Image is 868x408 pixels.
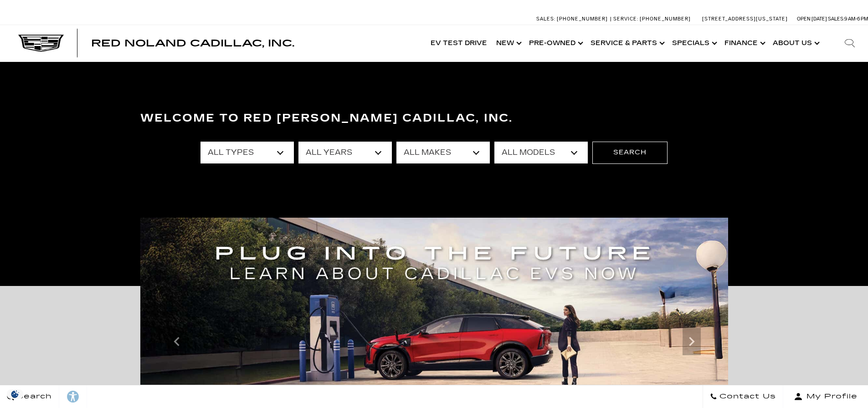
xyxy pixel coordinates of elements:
[140,109,728,127] h3: Welcome to Red [PERSON_NAME] Cadillac, Inc.
[592,142,668,163] button: Search
[396,142,490,163] select: Filter by make
[536,16,555,22] span: Sales:
[844,16,868,22] span: 9 AM-6 PM
[426,25,492,61] a: EV Test Drive
[668,25,720,61] a: Specials
[494,142,588,163] select: Filter by model
[610,16,693,21] a: Service: [PHONE_NUMBER]
[613,16,638,22] span: Service:
[557,16,608,22] span: [PHONE_NUMBER]
[5,389,26,399] section: Click to Open Cookie Consent Modal
[14,390,52,403] span: Search
[683,328,701,355] div: Next
[524,25,586,61] a: Pre-Owned
[536,16,610,21] a: Sales: [PHONE_NUMBER]
[720,25,768,61] a: Finance
[200,142,294,163] select: Filter by type
[768,25,822,61] a: About Us
[492,25,524,61] a: New
[18,35,64,52] img: Cadillac Dark Logo with Cadillac White Text
[640,16,691,22] span: [PHONE_NUMBER]
[91,39,294,48] a: Red Noland Cadillac, Inc.
[828,16,844,22] span: Sales:
[803,390,858,403] span: My Profile
[168,328,186,355] div: Previous
[91,38,294,49] span: Red Noland Cadillac, Inc.
[586,25,668,61] a: Service & Parts
[797,16,827,22] span: Open [DATE]
[5,389,26,399] img: Opt-Out Icon
[703,385,783,408] a: Contact Us
[783,385,868,408] button: Open user profile menu
[717,390,776,403] span: Contact Us
[298,142,392,163] select: Filter by year
[702,16,788,22] a: [STREET_ADDRESS][US_STATE]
